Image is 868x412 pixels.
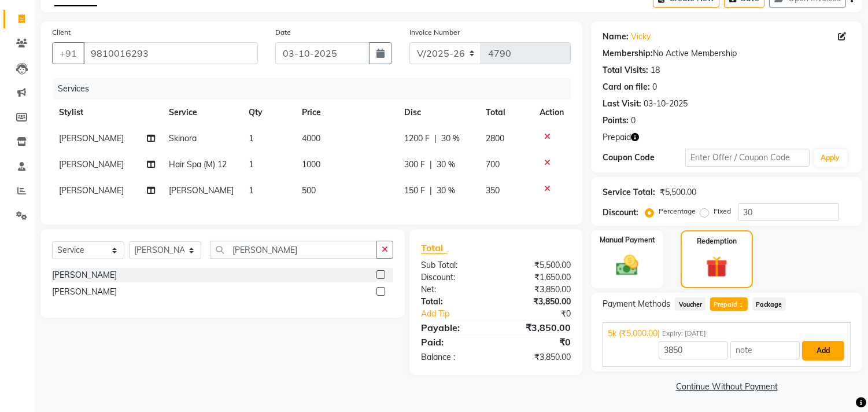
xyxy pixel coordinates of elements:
[249,159,253,170] span: 1
[659,206,696,216] label: Percentage
[533,100,571,126] th: Action
[652,81,657,93] div: 0
[397,100,479,126] th: Disc
[412,296,496,308] div: Total:
[603,186,655,198] div: Service Total:
[608,328,660,340] span: 5k (₹5,000.00)
[603,47,653,60] div: Membership:
[814,149,847,167] button: Apply
[675,297,706,311] span: Voucher
[486,185,500,196] span: 350
[660,186,696,198] div: ₹5,500.00
[697,236,737,247] label: Redemption
[59,133,124,144] span: [PERSON_NAME]
[59,159,124,170] span: [PERSON_NAME]
[662,329,706,339] span: Expiry: [DATE]
[496,271,580,284] div: ₹1,650.00
[434,133,437,145] span: |
[631,115,636,127] div: 0
[412,351,496,363] div: Balance :
[53,78,579,100] div: Services
[600,235,655,245] label: Manual Payment
[603,98,641,110] div: Last Visit:
[302,185,316,196] span: 500
[404,159,425,171] span: 300 F
[496,335,580,349] div: ₹0
[486,133,504,144] span: 2800
[603,207,638,219] div: Discount:
[59,185,124,196] span: [PERSON_NAME]
[609,252,645,278] img: _cash.svg
[412,321,496,334] div: Payable:
[302,133,320,144] span: 4000
[249,133,253,144] span: 1
[603,115,629,127] div: Points:
[651,64,660,76] div: 18
[210,241,377,259] input: Search or Scan
[437,185,455,197] span: 30 %
[603,31,629,43] div: Name:
[441,133,460,145] span: 30 %
[685,149,809,167] input: Enter Offer / Coupon Code
[479,100,533,126] th: Total
[631,31,651,43] a: Vicky
[496,321,580,334] div: ₹3,850.00
[275,27,291,38] label: Date
[412,271,496,284] div: Discount:
[404,133,430,145] span: 1200 F
[603,131,631,144] span: Prepaid
[162,100,242,126] th: Service
[404,185,425,197] span: 150 F
[52,42,84,64] button: +91
[421,242,448,254] span: Total
[603,47,851,60] div: No Active Membership
[603,81,650,93] div: Card on file:
[730,341,800,359] input: note
[603,64,648,76] div: Total Visits:
[302,159,320,170] span: 1000
[496,259,580,271] div: ₹5,500.00
[295,100,397,126] th: Price
[412,284,496,296] div: Net:
[412,308,510,320] a: Add Tip
[169,133,197,144] span: Skinora
[249,185,253,196] span: 1
[710,297,748,311] span: Prepaid
[699,253,734,280] img: _gift.svg
[603,298,670,310] span: Payment Methods
[169,185,234,196] span: [PERSON_NAME]
[603,152,685,164] div: Coupon Code
[802,341,844,360] button: Add
[52,100,162,126] th: Stylist
[437,159,455,171] span: 30 %
[496,351,580,363] div: ₹3,850.00
[714,206,731,216] label: Fixed
[486,159,500,170] span: 700
[593,381,860,393] a: Continue Without Payment
[752,297,786,311] span: Package
[52,269,117,281] div: [PERSON_NAME]
[496,284,580,296] div: ₹3,850.00
[412,259,496,271] div: Sub Total:
[83,42,258,64] input: Search by Name/Mobile/Email/Code
[659,341,728,359] input: Amount
[496,296,580,308] div: ₹3,850.00
[52,27,71,38] label: Client
[242,100,295,126] th: Qty
[430,185,432,197] span: |
[430,159,432,171] span: |
[169,159,227,170] span: Hair Spa (M) 12
[510,308,580,320] div: ₹0
[738,302,744,309] span: 1
[644,98,688,110] div: 03-10-2025
[412,335,496,349] div: Paid:
[52,286,117,298] div: [PERSON_NAME]
[409,27,460,38] label: Invoice Number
